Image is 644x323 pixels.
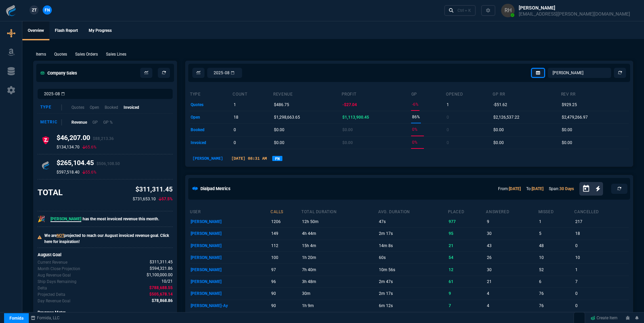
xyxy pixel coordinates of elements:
[274,138,284,147] p: $0.00
[449,241,485,250] p: 21
[498,186,521,192] p: From:
[92,119,98,125] p: GP
[446,89,492,98] th: opened
[447,125,449,135] p: 0
[149,285,173,291] span: The difference between the current month's Revenue and the goal.
[75,51,98,57] p: Sales Orders
[302,289,377,298] p: 30m
[487,277,537,286] p: 21
[191,229,269,238] p: [PERSON_NAME]
[124,104,139,110] p: Invoiced
[149,291,173,298] span: The difference between the current month's Revenue goal and projected month-end.
[106,51,126,57] p: Sales Lines
[539,217,573,226] p: 1
[103,119,113,125] p: GP %
[190,111,232,123] td: open
[562,125,572,135] p: $0.00
[575,217,628,226] p: 217
[449,277,485,286] p: 61
[82,144,96,150] p: 65.6%
[412,100,418,109] p: -6%
[562,138,572,147] p: $0.00
[487,241,537,250] p: 43
[200,185,231,192] h5: Dialpad Metrics
[22,21,49,40] a: Overview
[133,185,173,195] p: $311,311.45
[487,301,537,310] p: 4
[274,125,284,135] p: $0.00
[559,186,574,191] a: 30 Days
[143,291,173,298] p: spec.value
[575,265,628,275] p: 1
[411,89,446,98] th: GP
[588,313,620,323] a: Create Item
[539,253,573,262] p: 10
[273,89,341,98] th: revenue
[190,206,270,216] th: user
[486,206,538,216] th: answered
[574,206,629,216] th: cancelled
[141,272,173,278] p: spec.value
[575,229,628,238] p: 18
[90,104,99,110] p: Open
[342,100,357,109] p: -$27.04
[191,241,269,250] p: [PERSON_NAME]
[190,98,232,111] td: quotes
[539,289,573,298] p: 76
[457,8,471,13] div: Ctrl + K
[191,253,269,262] p: [PERSON_NAME]
[271,289,300,298] p: 90
[234,100,236,109] p: 1
[582,184,596,194] button: Open calendar
[147,272,173,278] span: Company Revenue Goal for Aug.
[379,289,446,298] p: 2m 17s
[493,125,504,135] p: $0.00
[509,186,521,191] a: [DATE]
[191,217,269,226] p: [PERSON_NAME]
[487,265,537,275] p: 30
[575,253,628,262] p: 10
[449,301,485,310] p: 7
[234,125,236,135] p: 0
[191,265,269,275] p: [PERSON_NAME]
[302,217,377,226] p: 12h 50m
[274,113,300,122] p: $1,298,663.65
[412,112,420,122] p: 86%
[575,277,628,286] p: 7
[379,253,446,262] p: 60s
[146,298,173,304] p: spec.value
[447,100,449,109] p: 1
[83,21,117,40] a: My Progress
[487,289,537,298] p: 4
[271,241,300,250] p: 112
[155,278,173,285] p: spec.value
[190,89,232,98] th: type
[302,229,377,238] p: 4h 44m
[150,265,173,272] span: Uses current month's data to project the month's close.
[449,229,485,238] p: 95
[190,155,226,161] p: [PERSON_NAME]
[562,100,577,109] p: $929.25
[538,206,574,216] th: missed
[144,259,173,265] p: spec.value
[38,259,67,265] p: Revenue for Aug.
[57,134,114,144] h4: $46,207.00
[532,186,543,191] a: [DATE]
[302,241,377,250] p: 15h 4m
[38,214,45,224] p: 🎉
[38,279,77,285] p: Out of 21 ship days in Aug - there are 10 remaining.
[133,196,156,202] p: $731,653.10
[448,206,486,216] th: placed
[302,253,377,262] p: 1h 20m
[271,229,300,238] p: 149
[38,187,63,198] h3: TOTAL
[271,301,300,310] p: 90
[143,285,173,291] p: spec.value
[539,301,573,310] p: 76
[162,278,173,285] span: Out of 21 ship days in Aug - there are 10 remaining.
[71,119,87,125] p: Revenue
[493,138,504,147] p: $0.00
[539,229,573,238] p: 5
[271,265,300,275] p: 97
[38,266,80,272] p: Uses current month's data to project the month's close.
